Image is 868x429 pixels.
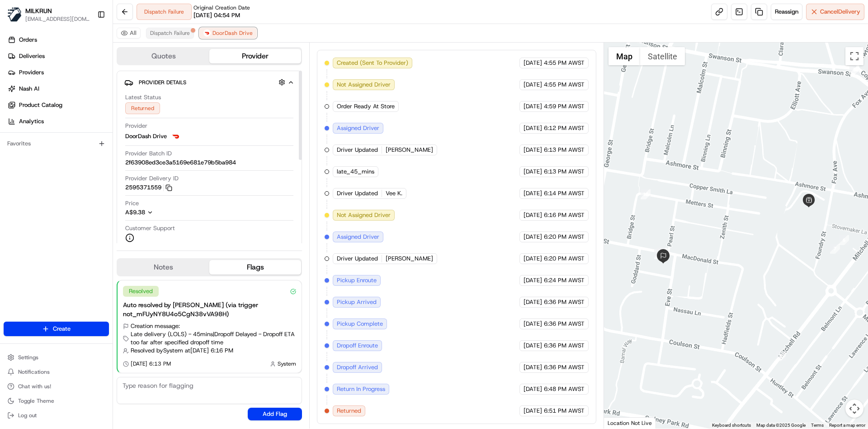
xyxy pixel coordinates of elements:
span: Providers [19,68,44,77]
span: [DATE] 04:54 PM [193,11,240,19]
span: Vee K. [386,189,402,198]
img: doordash_logo_v2.png [203,29,211,37]
span: Creation message: [131,322,180,330]
a: Nash AI [4,82,113,96]
span: Toggle Theme [18,397,54,405]
button: Map camera controls [845,400,863,418]
span: [DATE] [524,276,542,284]
span: 6:24 PM AWST [544,276,585,284]
span: 6:36 PM AWST [544,320,585,328]
span: [DATE] 6:13 PM [131,360,171,367]
button: Dispatch Failure [146,28,194,39]
span: Reassign [775,8,798,16]
button: DoorDash Drive [199,28,257,39]
span: Late delivery (LOLS) - 45mins | Dropoff Delayed - Dropoff ETA too far after specified dropoff time [131,330,296,347]
span: Returned [337,407,361,415]
span: Dropoff Arrived [337,363,378,371]
span: [DATE] [524,81,542,89]
span: 6:51 PM AWST [544,407,585,415]
span: Driver Updated [337,146,378,154]
span: Latest Status [125,93,161,101]
a: Product Catalog [4,98,113,112]
span: A$9.38 [125,208,145,216]
button: Show satellite imagery [640,47,685,65]
span: Map data ©2025 Google [756,423,806,428]
img: Google [606,417,636,429]
span: 6:12 PM AWST [544,124,585,132]
div: 11 [654,249,664,259]
span: 6:36 PM AWST [544,342,585,350]
button: MILKRUNMILKRUN[EMAIL_ADDRESS][DOMAIN_NAME] [4,4,94,25]
button: MILKRUN [25,6,52,15]
div: 12 [641,189,651,199]
button: Log out [4,409,109,422]
span: Create [53,325,71,333]
span: Notifications [18,368,50,376]
span: Driver Updated [337,255,378,263]
button: [EMAIL_ADDRESS][DOMAIN_NAME] [25,15,90,23]
span: Return In Progress [337,385,385,393]
button: 2595371559 [125,183,172,192]
span: 6:36 PM AWST [544,298,585,306]
a: Report a map error [829,423,865,428]
span: 4:55 PM AWST [544,81,585,89]
span: [DATE] [524,146,542,154]
button: Provider [209,49,301,63]
span: Pickup Enroute [337,276,377,284]
span: Not Assigned Driver [337,211,391,219]
span: Not Assigned Driver [337,81,391,89]
span: Assigned Driver [337,124,379,132]
div: Resolved [123,286,159,297]
span: [DATE] [524,407,542,415]
span: 6:48 PM AWST [544,385,585,393]
span: 4:59 PM AWST [544,102,585,111]
a: Terms (opens in new tab) [811,423,824,428]
div: 8 [776,351,786,361]
span: DoorDash Drive [125,132,167,140]
span: Provider [125,122,147,130]
span: [DATE] [524,320,542,328]
span: Provider Batch ID [125,149,172,158]
div: Location Not Live [604,417,656,429]
span: [DATE] [524,189,542,198]
span: [DATE] [524,342,542,350]
div: 9 [656,248,666,258]
span: Nash AI [19,85,39,93]
span: 6:13 PM AWST [544,146,585,154]
button: Toggle fullscreen view [845,47,863,65]
span: Created (Sent To Provider) [337,59,408,67]
a: Analytics [4,114,113,129]
span: [DATE] [524,124,542,132]
button: All [117,28,141,39]
span: 6:14 PM AWST [544,189,585,198]
span: Dropoff Enroute [337,342,378,350]
span: Assigned Driver [337,233,379,241]
button: Add Flag [248,408,302,420]
span: DoorDash Drive [212,29,253,37]
span: [PERSON_NAME] [386,146,433,154]
span: Log out [18,412,37,419]
div: 5 [849,65,859,75]
span: 2f63908ed3ce3a5169e681e79b5ba984 [125,159,236,167]
span: Original Creation Date [193,4,250,11]
span: Dispatch Failure [150,29,190,37]
img: doordash_logo_v2.png [170,131,181,142]
div: 7 [830,244,840,254]
button: Notifications [4,366,109,378]
span: [DATE] [524,168,542,176]
span: Pickup Arrived [337,298,377,306]
button: CancelDelivery [806,4,864,20]
button: Show street map [609,47,640,65]
span: 6:36 PM AWST [544,363,585,371]
button: Keyboard shortcuts [712,422,751,429]
button: Flags [209,260,301,275]
button: Notes [118,260,209,275]
span: [DATE] [524,59,542,67]
a: Orders [4,33,113,47]
span: Deliveries [19,52,45,60]
span: [DATE] [524,211,542,219]
span: 6:20 PM AWST [544,233,585,241]
button: Create [4,322,109,336]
